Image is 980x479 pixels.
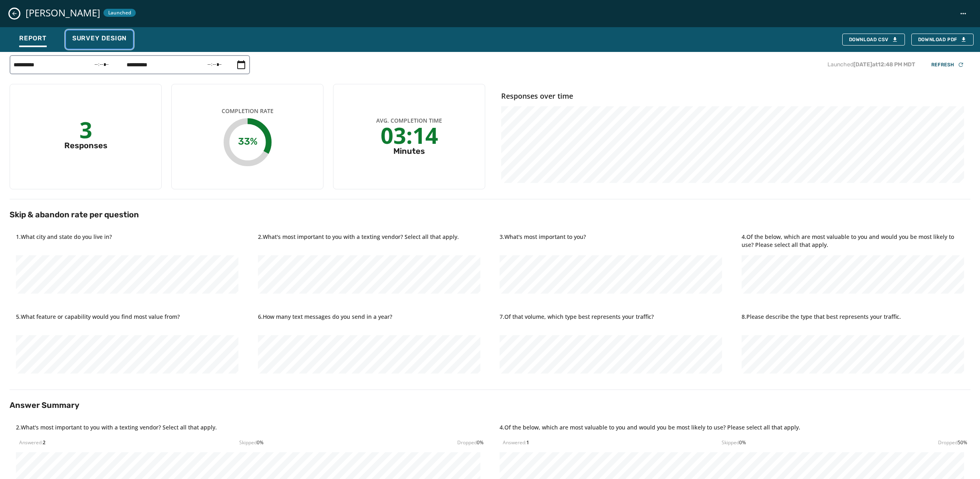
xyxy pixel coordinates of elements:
[79,122,92,137] div: 3
[376,117,442,125] span: Avg. Completion Time
[43,439,46,446] span: 2
[66,30,133,49] button: Survey Design
[10,399,970,411] h2: Answer Summary
[849,36,898,43] div: Download CSV
[19,34,47,42] span: Report
[257,439,264,446] span: 0 %
[238,136,257,147] text: 33%
[19,439,46,446] div: Answered:
[931,62,964,68] div: Refresh
[457,439,484,446] div: Dropped
[501,90,964,101] h4: Responses over time
[742,313,964,329] h4: 8 . Please describe the type that best represents your traffic.
[500,233,722,249] h4: 3 . What's most important to you?
[26,6,100,19] span: [PERSON_NAME]
[16,313,239,329] h4: 5 . What feature or capability would you find most value from?
[526,439,529,446] span: 1
[503,439,529,446] div: Answered:
[500,313,722,329] h4: 7 . Of that volume, which type best represents your traffic?
[258,233,481,249] h4: 2 . What's most important to you with a texting vendor? Select all that apply.
[938,439,967,446] div: Dropped
[72,34,127,42] span: Survey Design
[925,59,970,70] button: Refresh
[64,140,107,151] div: Responses
[381,128,438,142] div: 03:14
[258,313,481,329] h4: 6 . How many text messages do you send in a year?
[742,233,964,249] h4: 4 . Of the below, which are most valuable to you and would you be most likely to use? Please sele...
[10,209,970,220] h2: Skip & abandon rate per question
[853,61,915,68] span: [DATE] at 12:48 PM MDT
[827,61,915,69] p: Launched
[6,6,300,15] body: Rich Text Area
[500,423,800,439] h4: 4 . Of the below, which are most valuable to you and would you be most likely to use? Please sele...
[958,439,967,446] span: 50 %
[956,6,970,21] button: Rebecca Sample action menu
[477,439,484,446] span: 0 %
[16,423,217,439] h4: 2 . What's most important to you with a texting vendor? Select all that apply.
[722,439,746,446] div: Skipped
[239,439,264,446] div: Skipped
[842,34,905,46] button: Download CSV
[13,30,53,49] button: Report
[222,107,274,115] span: Completion Rate
[108,10,131,16] span: Launched
[16,233,239,249] h4: 1 . What city and state do you live in?
[739,439,746,446] span: 0 %
[911,34,974,46] button: Download PDF
[393,145,425,157] div: Minutes
[918,36,967,43] span: Download PDF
